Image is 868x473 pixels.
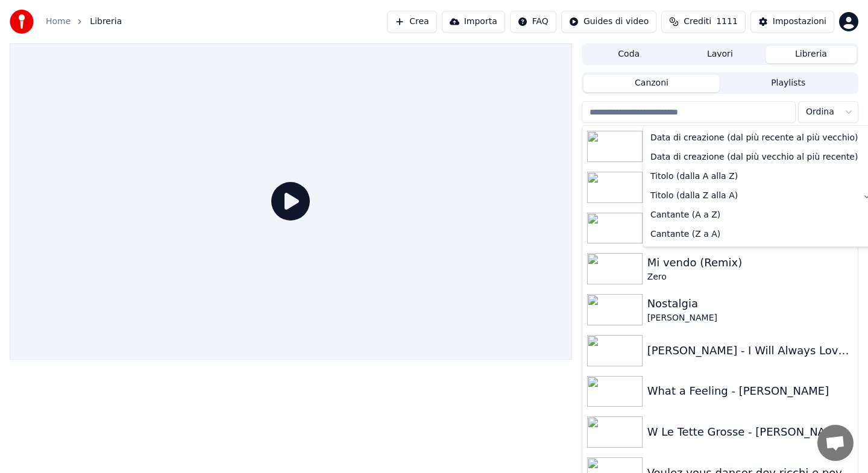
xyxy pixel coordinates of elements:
[650,190,738,202] span: Titolo (dalla Z alla A)
[650,132,858,144] span: Data di creazione (dal più recente al più vecchio)
[650,151,858,163] span: Data di creazione (dal più vecchio al più recente)
[650,228,720,240] span: Cantante (Z a A)
[650,209,720,221] span: Cantante (A a Z)
[650,171,738,183] span: Titolo (dalla A alla Z)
